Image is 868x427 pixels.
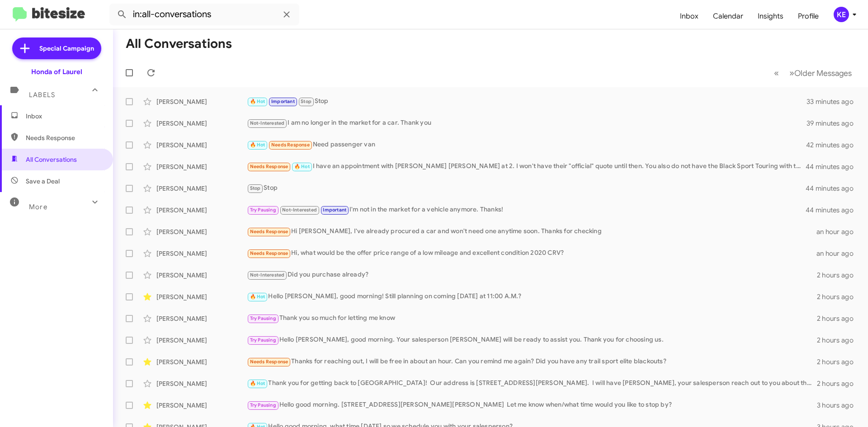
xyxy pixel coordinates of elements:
div: 44 minutes ago [807,162,861,171]
span: Needs Response [26,133,103,142]
span: Not-Interested [250,120,285,126]
span: Save a Deal [26,177,60,186]
a: Profile [791,3,826,29]
div: 3 hours ago [817,401,861,410]
div: [PERSON_NAME] [156,119,247,128]
span: » [789,67,794,79]
div: Need passenger van [247,140,807,150]
div: Hi, what would be the offer price range of a low mileage and excellent condition 2020 CRV? [247,248,816,258]
div: 44 minutes ago [807,184,861,193]
div: 39 minutes ago [807,119,861,128]
div: Honda of Laurel [31,67,82,76]
span: Stop [250,185,261,191]
div: 2 hours ago [817,336,861,345]
span: Important [323,207,346,213]
div: [PERSON_NAME] [156,227,247,236]
div: [PERSON_NAME] [156,141,247,150]
div: KE [834,7,849,22]
div: [PERSON_NAME] [156,97,247,106]
div: [PERSON_NAME] [156,206,247,215]
span: Try Pausing [250,337,276,343]
div: 42 minutes ago [807,141,861,150]
div: an hour ago [816,249,861,258]
div: an hour ago [816,227,861,236]
span: Needs Response [250,164,288,169]
span: All Conversations [26,155,77,164]
div: Thanks for reaching out, I will be free in about an hour. Can you remind me again? Did you have a... [247,357,817,367]
button: Next [784,64,857,82]
div: Hello [PERSON_NAME], good morning. Your salesperson [PERSON_NAME] will be ready to assist you. Th... [247,335,817,345]
button: Previous [769,64,784,82]
div: [PERSON_NAME] [156,271,247,280]
a: Special Campaign [12,38,101,59]
span: 🔥 Hot [294,164,310,169]
a: Inbox [673,3,706,29]
span: Needs Response [250,229,288,235]
span: Special Campaign [39,44,94,53]
div: [PERSON_NAME] [156,379,247,388]
div: [PERSON_NAME] [156,184,247,193]
div: [PERSON_NAME] [156,401,247,410]
span: Needs Response [250,359,288,365]
div: 33 minutes ago [807,97,861,106]
div: Hello good morning. [STREET_ADDRESS][PERSON_NAME][PERSON_NAME] Let me know when/what time would y... [247,400,817,410]
span: 🔥 Hot [250,380,265,386]
span: Not-Interested [250,272,285,278]
input: Search [109,4,299,25]
div: 2 hours ago [817,314,861,323]
button: KE [826,7,858,22]
div: 44 minutes ago [807,206,861,215]
div: [PERSON_NAME] [156,162,247,171]
div: I am no longer in the market for a car. Thank you [247,118,807,128]
span: Important [271,99,295,104]
span: 🔥 Hot [250,294,265,300]
span: 🔥 Hot [250,99,265,104]
span: Try Pausing [250,207,276,213]
span: Labels [29,91,55,99]
span: Try Pausing [250,402,276,408]
span: Try Pausing [250,315,276,321]
div: 2 hours ago [817,357,861,366]
div: I'm not in the market for a vehicle anymore. Thanks! [247,205,807,215]
a: Calendar [706,3,750,29]
div: Hi [PERSON_NAME], I've already procured a car and won't need one anytime soon. Thanks for checking [247,226,816,237]
span: Older Messages [794,68,852,78]
span: Not-Interested [282,207,317,213]
span: More [29,203,47,211]
h1: All Conversations [126,37,232,51]
div: Hello [PERSON_NAME], good morning! Still planning on coming [DATE] at 11:00 A.M.? [247,291,817,302]
span: Needs Response [250,250,288,256]
div: 2 hours ago [817,292,861,301]
div: Stop [247,96,807,107]
div: 2 hours ago [817,271,861,280]
div: [PERSON_NAME] [156,314,247,323]
span: 🔥 Hot [250,142,265,148]
div: [PERSON_NAME] [156,292,247,301]
span: Stop [301,99,311,104]
div: [PERSON_NAME] [156,336,247,345]
div: 2 hours ago [817,379,861,388]
nav: Page navigation example [769,64,857,82]
div: Did you purchase already? [247,270,817,280]
span: « [774,67,779,79]
div: Thank you for getting back to [GEOGRAPHIC_DATA]! Our address is [STREET_ADDRESS][PERSON_NAME]. I ... [247,378,817,389]
div: I have an appointment with [PERSON_NAME] [PERSON_NAME] at 2. I won't have their "official" quote ... [247,161,807,172]
span: Needs Response [271,142,310,148]
div: [PERSON_NAME] [156,249,247,258]
a: Insights [750,3,791,29]
div: Stop [247,183,807,193]
div: Thank you so much for letting me know [247,313,817,324]
div: [PERSON_NAME] [156,357,247,366]
span: Inbox [26,112,103,121]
